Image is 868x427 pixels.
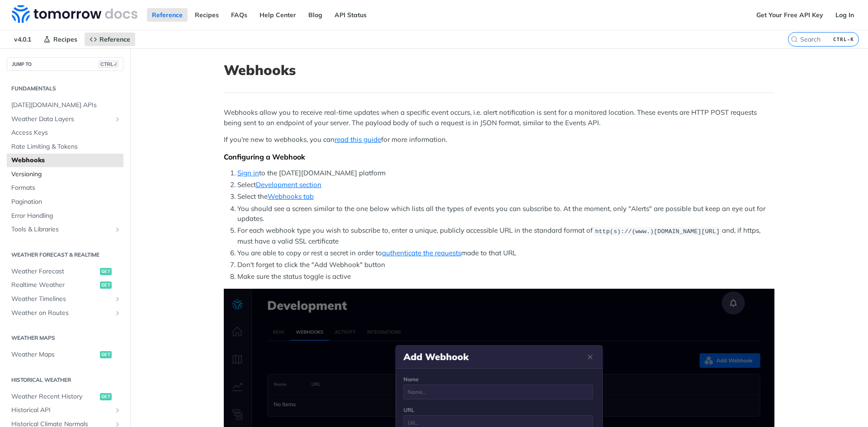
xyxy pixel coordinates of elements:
p: Webhooks allow you to receive real-time updates when a specific event occurs, i.e. alert notifica... [224,108,774,128]
span: Weather Maps [11,350,98,359]
a: Get Your Free API Key [751,8,828,22]
span: Tools & Libraries [11,225,112,234]
a: Webhooks tab [268,192,314,201]
a: Webhooks [7,154,123,167]
span: http(s)://(www.)[DOMAIN_NAME][URL] [595,228,719,235]
a: Access Keys [7,126,123,140]
span: Pagination [11,197,121,206]
span: Error Handling [11,211,121,221]
a: Reference [85,33,135,46]
h2: Historical Weather [7,376,123,384]
a: Pagination [7,195,123,209]
a: Rate Limiting & Tokens [7,140,123,154]
a: Reference [147,8,188,22]
span: Weather Recent History [11,392,98,401]
span: Reference [99,35,130,43]
span: CTRL-/ [99,61,118,68]
span: get [100,351,112,358]
a: API Status [330,8,372,22]
button: Show subpages for Weather Data Layers [114,116,121,123]
a: Weather Data LayersShow subpages for Weather Data Layers [7,113,123,126]
a: Recipes [190,8,224,22]
li: Select [237,180,774,190]
a: Weather Mapsget [7,348,123,361]
li: Don't forget to click the "Add Webhook" button [237,260,774,270]
span: Weather Forecast [11,267,98,276]
li: to the [DATE][DOMAIN_NAME] platform [237,168,774,178]
a: [DATE][DOMAIN_NAME] APIs [7,99,123,112]
span: get [100,282,112,289]
a: Recipes [38,33,82,46]
span: get [100,268,112,275]
span: v4.0.1 [9,33,36,46]
button: JUMP TOCTRL-/ [7,57,123,71]
span: Formats [11,183,121,192]
span: Realtime Weather [11,281,98,290]
span: Rate Limiting & Tokens [11,142,121,151]
h2: Weather Forecast & realtime [7,251,123,259]
li: Make sure the status toggle is active [237,272,774,282]
li: For each webhook type you wish to subscribe to, enter a unique, publicly accessible URL in the st... [237,225,774,246]
button: Show subpages for Weather Timelines [114,296,121,303]
span: Historical API [11,406,112,415]
a: Historical APIShow subpages for Historical API [7,404,123,417]
div: Configuring a Webhook [224,152,774,161]
a: read this guide [335,135,381,144]
a: Weather Forecastget [7,265,123,278]
li: You are able to copy or rest a secret in order to made to that URL [237,248,774,258]
a: Versioning [7,168,123,181]
span: Recipes [53,35,77,43]
a: Sign in [237,169,259,177]
li: Select the [237,192,774,202]
img: Tomorrow.io Weather API Docs [12,5,137,23]
a: Realtime Weatherget [7,278,123,292]
span: Webhooks [11,156,121,165]
li: You should see a screen similar to the one below which lists all the types of events you can subs... [237,204,774,224]
span: Versioning [11,170,121,179]
h2: Weather Maps [7,334,123,342]
a: Error Handling [7,209,123,223]
p: If you're new to webhooks, you can for more information. [224,135,774,145]
span: Access Keys [11,128,121,137]
a: FAQs [226,8,252,22]
a: Weather on RoutesShow subpages for Weather on Routes [7,306,123,320]
a: Development section [256,180,321,189]
button: Show subpages for Historical API [114,407,121,414]
span: Weather Data Layers [11,115,112,124]
button: Show subpages for Weather on Routes [114,310,121,317]
span: get [100,393,112,400]
a: Blog [303,8,327,22]
a: Tools & LibrariesShow subpages for Tools & Libraries [7,223,123,236]
a: Weather TimelinesShow subpages for Weather Timelines [7,292,123,306]
a: Formats [7,181,123,195]
span: [DATE][DOMAIN_NAME] APIs [11,101,121,110]
span: Weather on Routes [11,309,112,318]
svg: Search [791,36,798,43]
a: Weather Recent Historyget [7,390,123,404]
a: Help Center [255,8,301,22]
button: Show subpages for Tools & Libraries [114,226,121,233]
h2: Fundamentals [7,84,123,93]
h1: Webhooks [224,62,774,78]
a: authenticate the requests [382,249,461,257]
kbd: CTRL-K [831,35,856,44]
span: Weather Timelines [11,295,112,304]
a: Log In [830,8,859,22]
